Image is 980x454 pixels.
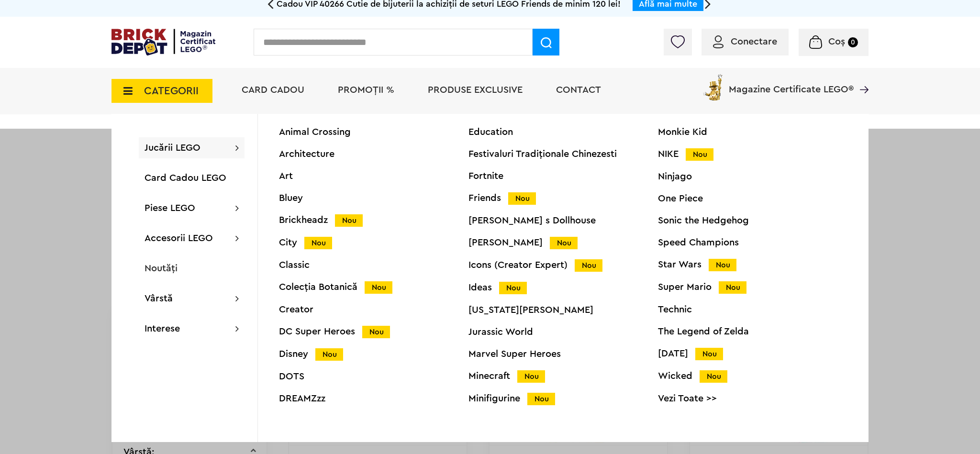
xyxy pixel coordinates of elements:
a: Magazine Certificate LEGO® [854,72,869,82]
small: 0 [848,37,858,47]
a: PROMOȚII % [338,85,394,95]
span: Coș [828,37,845,46]
a: Produse exclusive [428,85,523,95]
a: Contact [556,85,601,95]
span: Magazine Certificate LEGO® [729,72,854,94]
span: CATEGORII [144,86,199,96]
span: Conectare [731,37,777,46]
a: Conectare [713,37,777,46]
a: Card Cadou [242,85,304,95]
